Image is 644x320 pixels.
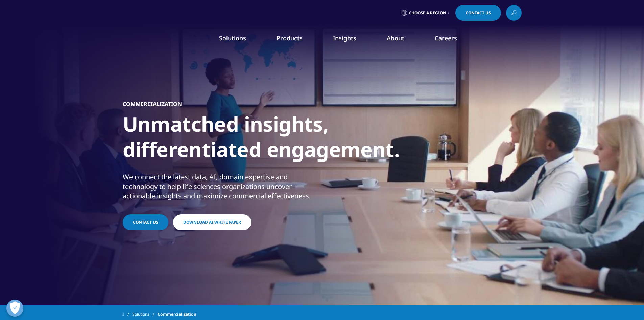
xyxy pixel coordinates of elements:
[277,34,303,42] a: Products
[333,34,356,42] a: Insights
[180,24,522,56] nav: Primary
[183,219,241,225] span: Download AI White Paper
[173,214,251,230] a: Download AI White Paper
[123,214,168,230] a: Contact Us
[123,101,182,107] h5: Commercialization
[466,11,491,15] span: Contact Us
[219,34,246,42] a: Solutions
[133,219,158,225] span: Contact Us
[387,34,404,42] a: About
[123,172,320,201] div: We connect the latest data, AI, domain expertise and technology to help life sciences organizatio...
[455,5,501,21] a: Contact Us
[6,300,23,317] button: Open Preferences
[409,10,446,16] span: Choose a Region
[123,111,376,166] h1: Unmatched insights, differentiated engagement.
[435,34,457,42] a: Careers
